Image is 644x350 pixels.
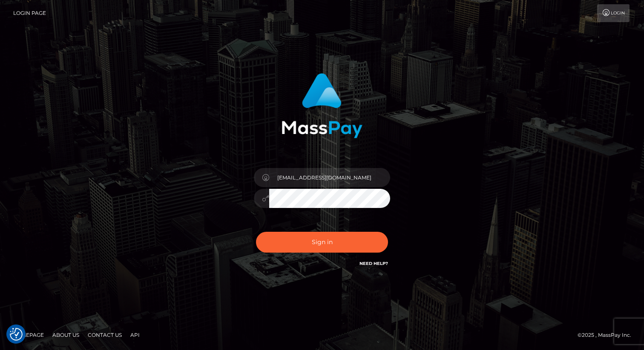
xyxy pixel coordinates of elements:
div: © 2025 , MassPay Inc. [578,330,638,340]
button: Consent Preferences [10,328,23,341]
a: Need Help? [359,261,388,266]
button: Sign in [256,232,388,253]
a: Homepage [9,328,47,341]
a: API [127,328,143,341]
a: Login [597,4,630,22]
a: About Us [49,328,83,341]
img: Revisit consent button [10,328,23,341]
img: MassPay Login [282,73,362,138]
a: Login Page [13,4,46,22]
input: Username... [269,168,390,187]
a: Contact Us [84,328,125,341]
